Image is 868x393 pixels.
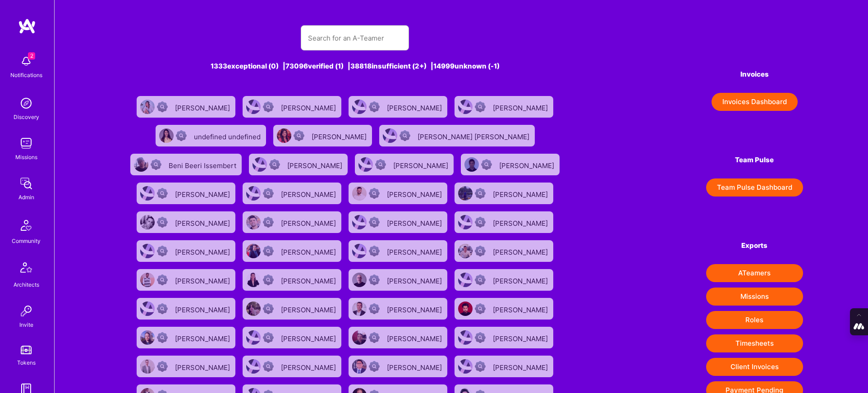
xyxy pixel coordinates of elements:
[140,244,155,258] img: User Avatar
[263,332,274,343] img: Not Scrubbed
[119,61,590,71] div: 1333 exceptional (0) | 73096 verified (1) | 38818 insufficient (2+) | 14999 unknown (-1)
[499,159,556,170] div: [PERSON_NAME]
[12,236,41,246] div: Community
[253,157,267,172] img: User Avatar
[169,159,238,170] div: Beni Beeri Issembert
[15,152,37,162] div: Missions
[245,150,351,179] a: User AvatarNot Scrubbed[PERSON_NAME]
[706,311,803,329] button: Roles
[475,332,486,343] img: Not Scrubbed
[375,159,386,170] img: Not Scrubbed
[281,101,338,113] div: [PERSON_NAME]
[369,217,380,228] img: Not Scrubbed
[281,216,338,228] div: [PERSON_NAME]
[458,359,473,374] img: User Avatar
[387,216,444,228] div: [PERSON_NAME]
[418,130,531,142] div: [PERSON_NAME] [PERSON_NAME]
[369,246,380,256] img: Not Scrubbed
[712,93,798,111] button: Invoices Dashboard
[393,159,450,170] div: [PERSON_NAME]
[451,323,557,352] a: User AvatarNot Scrubbed[PERSON_NAME]
[345,265,451,294] a: User AvatarNot Scrubbed[PERSON_NAME]
[451,179,557,208] a: User AvatarNot Scrubbed[PERSON_NAME]
[140,359,155,374] img: User Avatar
[17,52,35,70] img: bell
[475,303,486,314] img: Not Scrubbed
[15,258,37,280] img: Architects
[352,302,367,316] img: User Avatar
[352,186,367,201] img: User Avatar
[246,100,261,114] img: User Avatar
[458,100,473,114] img: User Avatar
[239,352,345,381] a: User AvatarNot Scrubbed[PERSON_NAME]
[157,274,168,285] img: Not Scrubbed
[475,101,486,112] img: Not Scrubbed
[175,187,232,199] div: [PERSON_NAME]
[239,237,345,265] a: User AvatarNot Scrubbed[PERSON_NAME]
[263,217,274,228] img: Not Scrubbed
[151,159,161,170] img: Not Scrubbed
[458,215,473,229] img: User Avatar
[28,52,35,59] span: 2
[281,274,338,286] div: [PERSON_NAME]
[345,352,451,381] a: User AvatarNot Scrubbed[PERSON_NAME]
[277,128,291,143] img: User Avatar
[706,334,803,352] button: Timesheets
[481,159,492,170] img: Not Scrubbed
[493,245,550,257] div: [PERSON_NAME]
[369,361,380,372] img: Not Scrubbed
[287,159,344,170] div: [PERSON_NAME]
[369,274,380,285] img: Not Scrubbed
[706,358,803,376] button: Client Invoices
[706,264,803,282] button: ATeamers
[175,332,232,343] div: [PERSON_NAME]
[140,215,155,229] img: User Avatar
[387,245,444,257] div: [PERSON_NAME]
[270,121,376,150] a: User AvatarNot Scrubbed[PERSON_NAME]
[369,332,380,343] img: Not Scrubbed
[263,101,274,112] img: Not Scrubbed
[706,178,803,196] button: Team Pulse Dashboard
[387,187,444,199] div: [PERSON_NAME]
[345,237,451,265] a: User AvatarNot Scrubbed[PERSON_NAME]
[387,361,444,372] div: [PERSON_NAME]
[358,157,373,172] img: User Avatar
[493,332,550,343] div: [PERSON_NAME]
[376,121,538,150] a: User AvatarNot Scrubbed[PERSON_NAME] [PERSON_NAME]
[21,346,32,354] img: tokens
[17,94,35,112] img: discovery
[457,150,563,179] a: User AvatarNot Scrubbed[PERSON_NAME]
[352,244,367,258] img: User Avatar
[133,92,239,121] a: User AvatarNot Scrubbed[PERSON_NAME]
[451,294,557,323] a: User AvatarNot Scrubbed[PERSON_NAME]
[175,216,232,228] div: [PERSON_NAME]
[176,130,187,141] img: Not Scrubbed
[263,303,274,314] img: Not Scrubbed
[263,361,274,372] img: Not Scrubbed
[239,265,345,294] a: User AvatarNot Scrubbed[PERSON_NAME]
[312,130,368,142] div: [PERSON_NAME]
[451,265,557,294] a: User AvatarNot Scrubbed[PERSON_NAME]
[451,237,557,265] a: User AvatarNot Scrubbed[PERSON_NAME]
[175,274,232,286] div: [PERSON_NAME]
[157,361,168,372] img: Not Scrubbed
[17,302,35,320] img: Invite
[308,27,402,50] input: Search for an A-Teamer
[345,179,451,208] a: User AvatarNot Scrubbed[PERSON_NAME]
[140,330,155,345] img: User Avatar
[175,101,232,113] div: [PERSON_NAME]
[387,101,444,113] div: [PERSON_NAME]
[493,274,550,286] div: [PERSON_NAME]
[15,215,37,236] img: Community
[269,159,280,170] img: Not Scrubbed
[458,244,473,258] img: User Avatar
[706,288,803,306] button: Missions
[345,92,451,121] a: User AvatarNot Scrubbed[PERSON_NAME]
[133,265,239,294] a: User AvatarNot Scrubbed[PERSON_NAME]
[133,237,239,265] a: User AvatarNot Scrubbed[PERSON_NAME]
[133,352,239,381] a: User AvatarNot Scrubbed[PERSON_NAME]
[352,215,367,229] img: User Avatar
[451,208,557,237] a: User AvatarNot Scrubbed[PERSON_NAME]
[152,121,270,150] a: User AvatarNot Scrubbedundefined undefined
[133,208,239,237] a: User AvatarNot Scrubbed[PERSON_NAME]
